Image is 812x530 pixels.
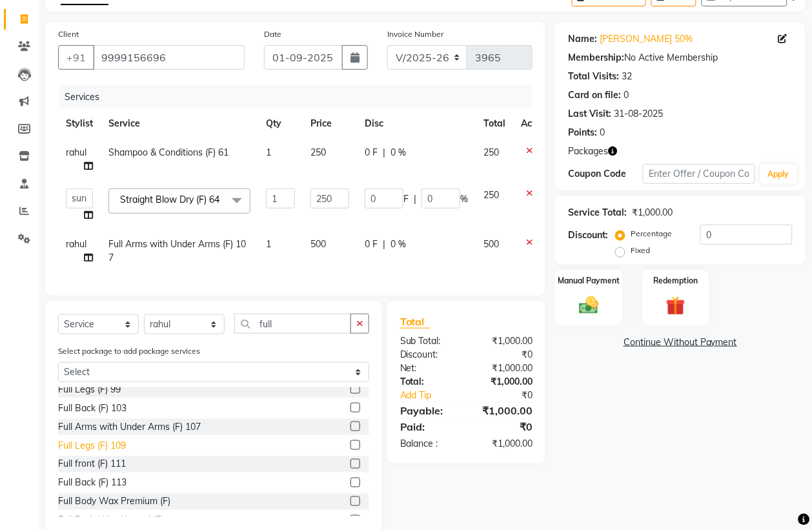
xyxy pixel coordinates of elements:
[760,165,797,184] button: Apply
[467,403,543,418] div: ₹1,000.00
[600,126,605,139] div: 0
[391,437,467,451] div: Balance :
[66,238,86,250] span: rahul
[558,275,620,287] label: Manual Payment
[365,238,378,251] span: 0 F
[58,420,201,434] div: Full Arms with Under Arms (F) 107
[558,336,803,349] a: Continue Without Payment
[266,238,271,250] span: 1
[643,164,755,184] input: Enter Offer / Coupon Code
[234,314,351,334] input: Search or Scan
[264,28,281,40] label: Date
[58,458,126,471] div: Full front (F) 111
[58,109,101,138] th: Stylist
[383,146,385,159] span: |
[120,194,219,205] span: Straight Blow Dry (F) 64
[467,437,543,451] div: ₹1,000.00
[631,245,650,256] label: Fixed
[467,375,543,389] div: ₹1,000.00
[58,45,94,70] button: +91
[467,362,543,375] div: ₹1,000.00
[568,88,621,102] div: Card on file:
[568,51,624,65] div: Membership:
[479,389,542,402] div: ₹0
[568,206,627,219] div: Service Total:
[108,238,246,263] span: Full Arms with Under Arms (F) 107
[573,294,604,316] img: _cash.svg
[383,238,385,251] span: |
[391,348,467,362] div: Discount:
[513,109,556,138] th: Action
[101,109,258,138] th: Service
[365,146,378,159] span: 0 F
[568,107,611,121] div: Last Visit:
[58,383,121,396] div: Full Legs (F) 99
[391,389,479,402] a: Add Tip
[58,345,200,357] label: Select package to add package services
[387,28,443,40] label: Invoice Number
[66,147,86,158] span: rahul
[614,107,663,121] div: 31-08-2025
[400,315,430,329] span: Total
[624,88,629,102] div: 0
[653,275,698,287] label: Redemption
[266,147,271,158] span: 1
[568,167,643,181] div: Coupon Code
[600,32,693,46] a: [PERSON_NAME] 50%
[310,238,326,250] span: 500
[310,147,326,158] span: 250
[58,402,127,415] div: Full Back (F) 103
[357,109,476,138] th: Disc
[219,194,225,205] a: x
[58,439,126,453] div: Full Legs (F) 109
[467,334,543,348] div: ₹1,000.00
[258,109,303,138] th: Qty
[391,146,406,159] span: 0 %
[568,70,619,83] div: Total Visits:
[391,375,467,389] div: Total:
[58,476,127,490] div: Full Back (F) 113
[631,228,672,240] label: Percentage
[568,126,597,139] div: Points:
[483,238,499,250] span: 500
[568,32,597,46] div: Name:
[93,45,245,70] input: Search by Name/Mobile/Email/Code
[391,419,467,434] div: Paid:
[483,189,499,201] span: 250
[622,70,632,83] div: 32
[108,147,228,158] span: Shampoo & Conditions (F) 61
[460,192,468,206] span: %
[58,28,79,40] label: Client
[59,85,542,109] div: Services
[303,109,357,138] th: Price
[476,109,513,138] th: Total
[403,192,409,206] span: F
[568,145,608,158] span: Packages
[568,229,608,242] div: Discount:
[568,51,793,65] div: No Active Membership
[483,147,499,158] span: 250
[660,294,691,318] img: _gift.svg
[467,419,543,434] div: ₹0
[467,348,543,362] div: ₹0
[414,192,416,206] span: |
[391,238,406,251] span: 0 %
[391,403,467,418] div: Payable:
[632,206,673,219] div: ₹1,000.00
[391,334,467,348] div: Sub Total:
[58,495,170,509] div: Full Body Wax Premium (F)
[58,514,163,527] div: Full Body Wax Normal (F)
[391,362,467,375] div: Net:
